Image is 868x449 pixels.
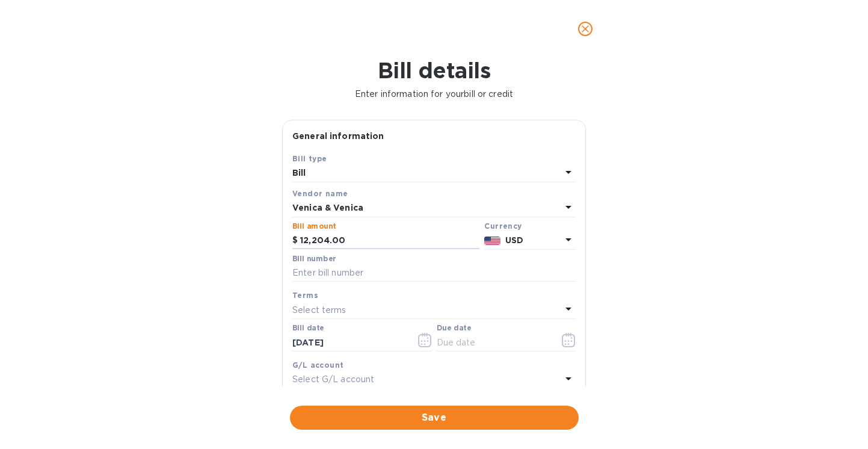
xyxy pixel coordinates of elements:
label: Bill amount [292,223,336,230]
b: Terms [292,291,318,300]
b: Bill type [292,154,327,163]
button: close [571,14,600,43]
b: General information [292,131,384,141]
span: Save [300,410,569,425]
input: $ Enter bill amount [300,232,479,250]
div: $ [292,232,300,250]
h1: Bill details [10,58,858,83]
input: Select date [292,333,406,351]
label: Bill number [292,255,336,262]
b: G/L account [292,361,343,370]
b: Currency [484,221,522,231]
p: Select G/L account [292,373,374,386]
img: USD [484,237,500,245]
input: Due date [437,333,550,351]
b: USD [505,235,523,245]
input: Enter bill number [292,264,576,282]
b: Vendor name [292,189,348,198]
p: Enter information for your bill or credit [10,88,858,101]
b: Venica & Venica [292,203,363,212]
b: Bill [292,168,306,178]
p: Select terms [292,304,346,317]
label: Bill date [292,325,324,332]
label: Due date [437,325,471,332]
button: Save [290,406,579,430]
